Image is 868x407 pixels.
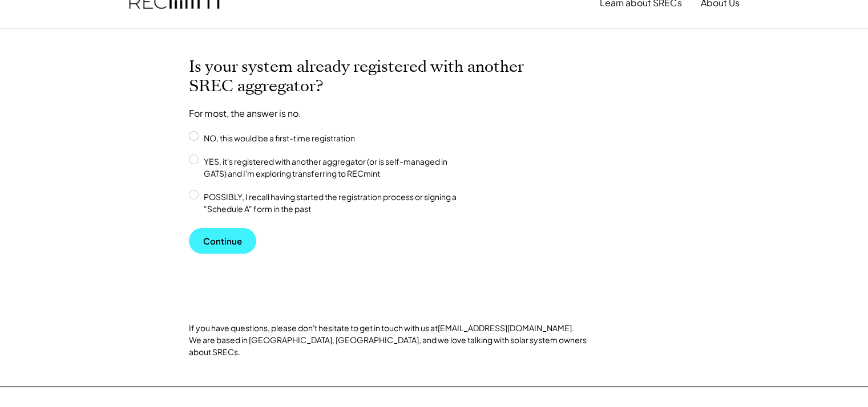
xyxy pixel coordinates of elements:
label: YES, it's registered with another aggregator (or is self-managed in GATS) and I'm exploring trans... [200,156,474,180]
label: POSSIBLY, I recall having started the registration process or signing a "Schedule A" form in the ... [200,191,474,215]
a: [EMAIL_ADDRESS][DOMAIN_NAME] [438,323,572,333]
div: For most, the answer is no. [189,108,301,120]
button: Continue [189,228,256,254]
h2: Is your system already registered with another SREC aggregator? [189,58,531,96]
label: NO, this would be a first-time registration [200,132,474,144]
div: If you have questions, please don't hesitate to get in touch with us at . We are based in [GEOGRA... [189,322,588,358]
